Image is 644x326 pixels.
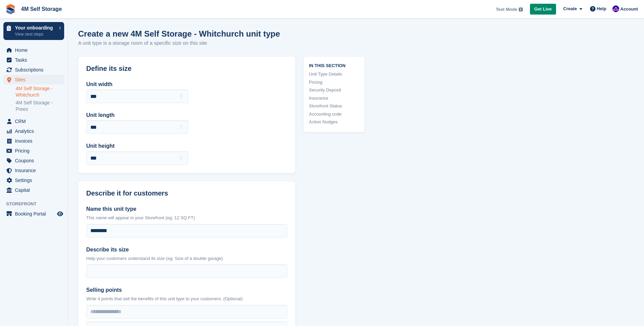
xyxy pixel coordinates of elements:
[15,185,56,195] span: Capital
[534,6,552,13] span: Get Live
[86,65,287,73] h2: Define its size
[309,95,359,102] a: Insurance
[15,117,56,126] span: CRM
[86,111,188,119] label: Unit length
[78,29,280,38] h1: Create a new 4M Self Storage - Whitchurch unit type
[3,176,64,185] a: menu
[56,210,64,218] a: Preview store
[3,156,64,165] a: menu
[3,117,64,126] a: menu
[86,215,287,221] p: This name will appear in your Storefront (eg: 12 SQ FT)
[309,119,359,125] a: Action Nudges
[3,136,64,146] a: menu
[309,62,359,68] span: In this section
[3,209,64,219] a: menu
[15,25,55,30] p: Your onboarding
[78,39,280,47] p: A unit type is a storage room of a specific size on this site
[16,85,64,98] a: 4M Self Storage - Whitchurch
[86,189,287,197] h2: Describe it for customers
[86,286,287,294] label: Selling points
[15,126,56,136] span: Analytics
[3,45,64,55] a: menu
[15,31,55,37] p: View next steps
[6,201,68,207] span: Storefront
[18,3,65,15] a: 4M Self Storage
[86,255,287,262] p: Help your customers understand its size (eg: Size of a double garage)
[3,146,64,156] a: menu
[15,209,56,219] span: Booking Portal
[496,6,517,13] span: Test Mode
[15,55,56,65] span: Tasks
[15,156,56,165] span: Coupons
[563,5,577,12] span: Create
[15,146,56,156] span: Pricing
[309,103,359,109] a: Storefront Status
[3,126,64,136] a: menu
[86,246,287,254] label: Describe its size
[15,65,56,75] span: Subscriptions
[86,205,287,213] label: Name this unit type
[309,79,359,86] a: Pricing
[309,71,359,78] a: Unit Type Details
[5,4,16,14] img: stora-icon-8386f47178a22dfd0bd8f6a31ec36ba5ce8667c1dd55bd0f319d3a0aa187defe.svg
[597,5,606,12] span: Help
[3,22,64,40] a: Your onboarding View next steps
[15,45,56,55] span: Home
[612,5,619,12] img: Pete Clutton
[3,185,64,195] a: menu
[15,176,56,185] span: Settings
[3,55,64,65] a: menu
[519,7,523,12] img: icon-info-grey-7440780725fd019a000dd9b08b2336e03edf1995a4989e88bcd33f0948082b44.svg
[309,111,359,118] a: Accounting code
[15,136,56,146] span: Invoices
[3,166,64,175] a: menu
[15,75,56,84] span: Sites
[86,142,188,150] label: Unit height
[15,166,56,175] span: Insurance
[530,4,556,15] a: Get Live
[86,296,287,302] p: Write 4 points that sell the benefits of this unit type to your customers. (Optional)
[309,87,359,94] a: Security Deposit
[16,100,64,113] a: 4M Self Storage - Prees
[3,65,64,75] a: menu
[86,80,188,88] label: Unit width
[620,6,638,13] span: Account
[3,75,64,84] a: menu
